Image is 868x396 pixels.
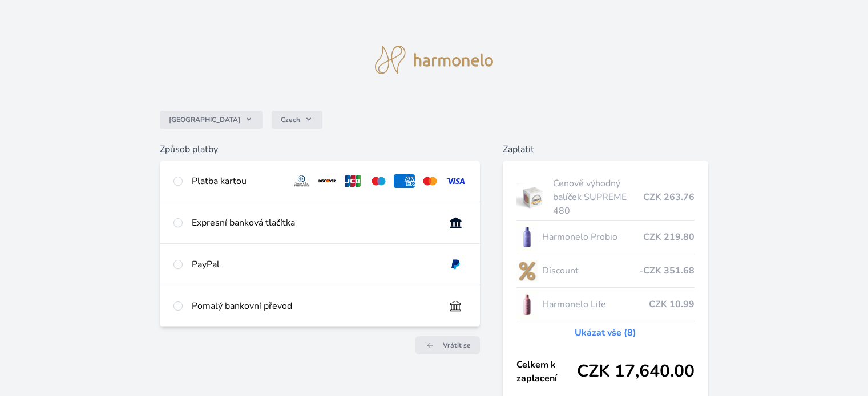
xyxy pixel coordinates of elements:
[192,299,435,313] div: Pomalý bankovní převod
[516,183,549,211] img: supreme.jpg
[160,142,479,156] h6: Způsob platby
[542,264,639,277] span: Discount
[192,216,435,230] div: Expresní banková tlačítka
[192,174,282,188] div: Platba kartou
[649,297,695,311] span: CZK 10.99
[445,216,466,230] img: onlineBanking_CZ.svg
[516,223,538,251] img: CLEAN_PROBIO_se_stinem_x-lo.jpg
[643,230,695,244] span: CZK 219.80
[375,46,494,74] img: logo.svg
[445,299,466,313] img: bankTransfer_IBAN.svg
[419,174,441,188] img: mc.svg
[516,256,538,285] img: discount-lo.png
[272,111,322,129] button: Czech
[415,336,480,354] a: Vrátit se
[160,111,263,129] button: [GEOGRAPHIC_DATA]
[394,174,415,188] img: amex.svg
[443,341,471,350] span: Vrátit se
[575,326,636,340] a: Ukázat vše (8)
[542,297,648,311] span: Harmonelo Life
[291,174,312,188] img: diners.svg
[643,190,695,204] span: CZK 263.76
[368,174,389,188] img: maestro.svg
[503,142,708,156] h6: Zaplatit
[516,358,577,385] span: Celkem k zaplacení
[516,290,538,319] img: CLEAN_LIFE_se_stinem_x-lo.jpg
[577,361,695,382] span: CZK 17,640.00
[542,230,643,244] span: Harmonelo Probio
[553,177,643,218] span: Cenově výhodný balíček SUPREME 480
[281,115,300,124] span: Czech
[342,174,364,188] img: jcb.svg
[192,258,435,271] div: PayPal
[169,115,240,124] span: [GEOGRAPHIC_DATA]
[445,258,466,271] img: paypal.svg
[639,264,695,277] span: -CZK 351.68
[317,174,338,188] img: discover.svg
[445,174,466,188] img: visa.svg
